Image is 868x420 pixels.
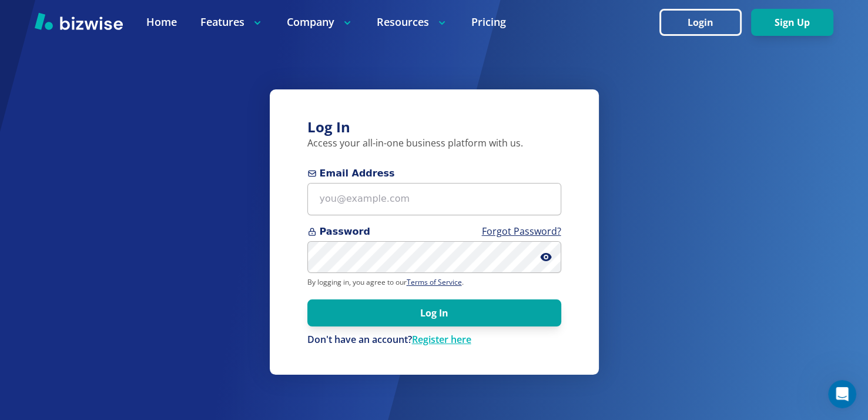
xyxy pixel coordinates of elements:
[751,17,833,28] a: Sign Up
[307,118,561,137] h3: Log In
[307,166,561,181] span: Email Address
[287,15,353,29] p: Company
[377,15,448,29] p: Resources
[307,299,561,326] button: Log In
[471,15,506,29] a: Pricing
[307,334,561,346] p: Don't have an account?
[307,225,561,239] span: Password
[482,225,561,238] a: Forgot Password?
[307,137,561,150] p: Access your all-in-one business platform with us.
[146,15,177,29] a: Home
[200,15,263,29] p: Features
[307,183,561,215] input: you@example.com
[828,380,856,408] iframe: Intercom live chat
[412,333,471,346] a: Register here
[659,9,742,36] button: Login
[35,12,123,30] img: Bizwise Logo
[307,278,561,287] p: By logging in, you agree to our .
[307,334,561,346] div: Don't have an account?Register here
[659,17,751,28] a: Login
[751,9,833,36] button: Sign Up
[407,277,462,287] a: Terms of Service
